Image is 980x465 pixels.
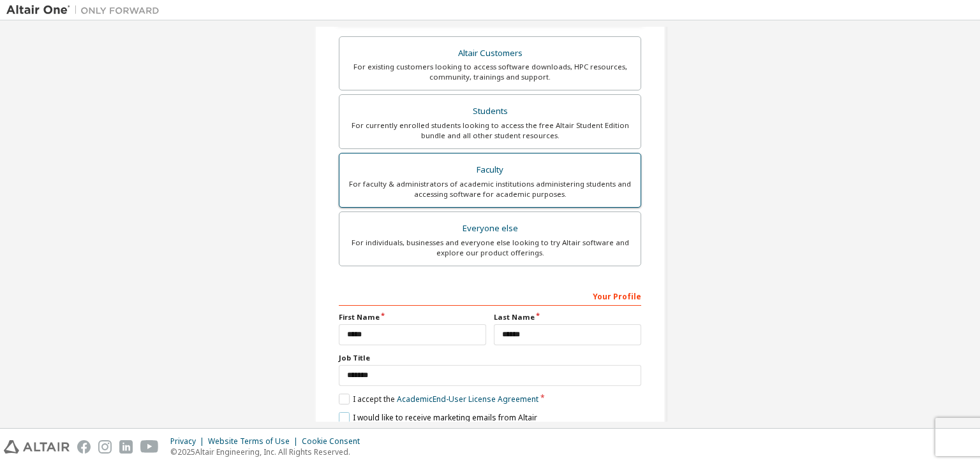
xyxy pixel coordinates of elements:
[339,412,537,423] label: I would like to receive marketing emails from Altair
[347,238,633,258] div: For individuals, businesses and everyone else looking to try Altair software and explore our prod...
[140,440,159,454] img: youtube.svg
[347,179,633,199] div: For faculty & administrators of academic institutions administering students and accessing softwa...
[208,436,302,447] div: Website Terms of Use
[77,440,91,454] img: facebook.svg
[4,440,70,454] img: altair_logo.svg
[347,120,633,141] div: For currently enrolled students looking to access the free Altair Student Edition bundle and all ...
[494,312,641,322] label: Last Name
[6,4,166,17] img: Altair One
[170,436,208,447] div: Privacy
[302,436,367,447] div: Cookie Consent
[347,45,633,62] div: Altair Customers
[170,447,367,457] p: © 2025 Altair Engineering, Inc. All Rights Reserved.
[347,62,633,82] div: For existing customers looking to access software downloads, HPC resources, community, trainings ...
[339,394,538,404] label: I accept the
[339,285,641,306] div: Your Profile
[347,220,633,238] div: Everyone else
[339,353,641,363] label: Job Title
[339,312,486,322] label: First Name
[347,161,633,179] div: Faculty
[98,440,112,454] img: instagram.svg
[397,394,538,404] a: Academic End-User License Agreement
[119,440,133,454] img: linkedin.svg
[347,103,633,120] div: Students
